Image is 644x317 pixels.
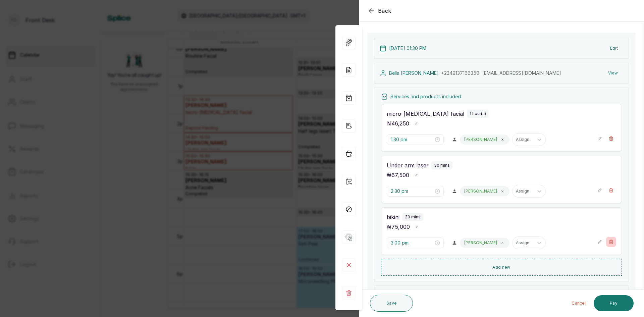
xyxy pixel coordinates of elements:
[405,214,421,220] p: 30 mins
[387,223,410,231] p: ₦
[464,189,497,194] p: [PERSON_NAME]
[378,7,391,15] span: Back
[389,45,426,52] p: [DATE] 01:30 PM
[391,172,409,178] span: 67,500
[603,67,623,79] button: View
[464,240,497,246] p: [PERSON_NAME]
[391,188,434,195] input: Select time
[387,110,464,118] p: micro-[MEDICAL_DATA] facial
[387,161,429,169] p: Under arm laser
[387,119,409,127] p: ₦
[387,171,409,179] p: ₦
[566,295,591,311] button: Cancel
[391,136,434,143] input: Select time
[464,137,497,142] p: [PERSON_NAME]
[367,7,391,15] button: Back
[470,111,486,116] p: 1 hour(s)
[441,70,561,76] span: +234 9137166350 | [EMAIL_ADDRESS][DOMAIN_NAME]
[389,70,561,76] p: Bella [PERSON_NAME] ·
[605,42,623,54] button: Edit
[391,239,434,247] input: Select time
[390,93,461,100] p: Services and products included
[434,163,450,168] p: 30 mins
[391,120,409,127] span: 46,250
[370,295,413,312] button: Save
[391,223,410,230] span: 75,000
[594,295,634,311] button: Pay
[381,259,622,276] button: Add new
[387,213,399,221] p: bikini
